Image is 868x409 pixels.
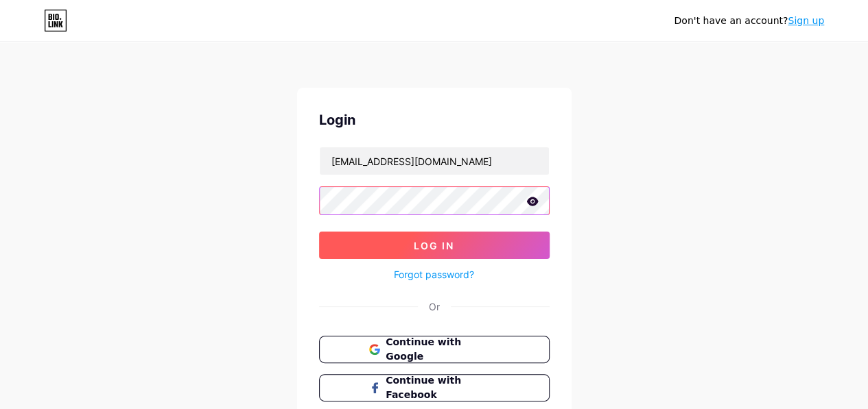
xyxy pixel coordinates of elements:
[319,336,550,363] button: Continue with Google
[386,335,499,364] span: Continue with Google
[414,240,454,251] span: Log In
[394,267,474,282] a: Forgot password?
[386,373,499,402] span: Continue with Facebook
[788,15,824,26] a: Sign up
[674,14,824,28] div: Don't have an account?
[319,232,550,259] button: Log In
[429,299,440,314] div: Or
[320,147,549,175] input: Username
[319,374,550,401] button: Continue with Facebook
[319,110,550,130] div: Login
